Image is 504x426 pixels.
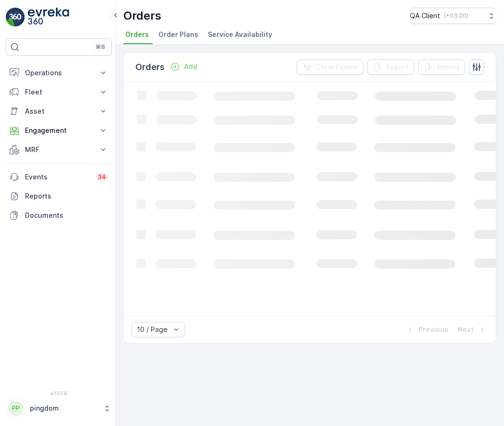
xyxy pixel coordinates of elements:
div: PP [8,401,24,416]
button: PPpingdom [6,398,112,418]
p: Events [25,172,90,182]
p: Import [437,62,459,72]
button: Fleet [6,83,112,102]
button: Asset [6,102,112,121]
button: Export [367,59,414,75]
p: Asset [25,106,93,116]
button: Clear Filters [297,59,363,75]
p: Reports [25,191,108,201]
button: MRF [6,140,112,159]
p: Export [386,62,408,72]
p: Add [184,62,197,71]
button: Previous [404,324,449,335]
p: 34 [98,173,106,181]
img: logo [6,8,25,27]
button: Next [457,324,488,335]
p: Next [458,325,474,334]
p: pingdom [30,403,98,413]
span: Service Availability [208,30,272,39]
button: Import [418,59,465,75]
p: Fleet [25,87,93,97]
button: Operations [6,63,112,83]
img: logo_light-DOdMpM7g.png [28,8,69,27]
a: Reports [6,187,112,206]
span: v 1.51.0 [6,390,112,396]
button: Engagement [6,121,112,140]
p: Operations [25,68,93,78]
p: Documents [25,211,108,220]
p: Orders [123,8,161,24]
a: Documents [6,206,112,225]
p: Orders [135,60,165,74]
a: Events34 [6,167,112,187]
span: Orders [125,30,149,39]
button: QA Client(+03:00) [410,8,496,24]
button: Add [167,61,201,72]
p: QA Client [410,11,440,21]
span: Order Plans [158,30,198,39]
p: Clear Filters [316,62,358,72]
p: ⌘B [96,43,105,51]
p: Previous [419,325,448,334]
p: ( +03:00 ) [444,12,468,20]
p: MRF [25,145,93,154]
p: Engagement [25,126,93,135]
